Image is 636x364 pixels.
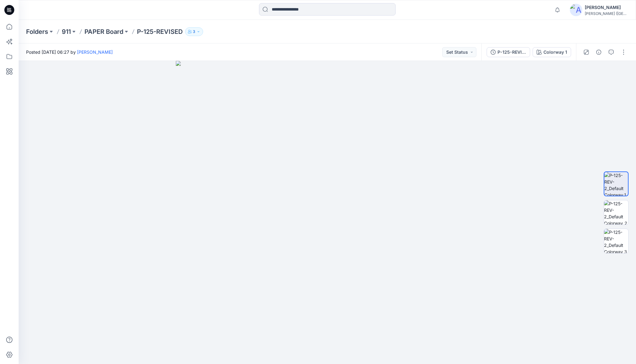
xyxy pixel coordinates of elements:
[137,27,183,36] p: P-125-REVISED
[594,47,604,57] button: Details
[77,49,113,55] a: [PERSON_NAME]
[585,11,628,16] div: [PERSON_NAME] ([GEOGRAPHIC_DATA]) Exp...
[26,49,113,55] span: Posted [DATE] 06:27 by
[570,4,582,16] img: avatar
[604,172,628,196] img: P-125-REV-2_Default Colorway_1
[497,49,526,56] div: P-125-REVISED
[543,49,567,56] div: Colorway 1
[487,47,530,57] button: P-125-REVISED
[62,27,71,36] a: 911
[585,4,628,11] div: [PERSON_NAME]
[176,61,479,364] img: eyJhbGciOiJIUzI1NiIsImtpZCI6IjAiLCJzbHQiOiJzZXMiLCJ0eXAiOiJKV1QifQ.eyJkYXRhIjp7InR5cGUiOiJzdG9yYW...
[26,27,48,36] a: Folders
[604,229,628,253] img: P-125-REV-2_Default Colorway_3
[533,47,571,57] button: Colorway 1
[185,27,203,36] button: 3
[604,200,628,225] img: P-125-REV-2_Default Colorway_2
[84,27,123,36] a: PAPER Board
[193,28,195,35] p: 3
